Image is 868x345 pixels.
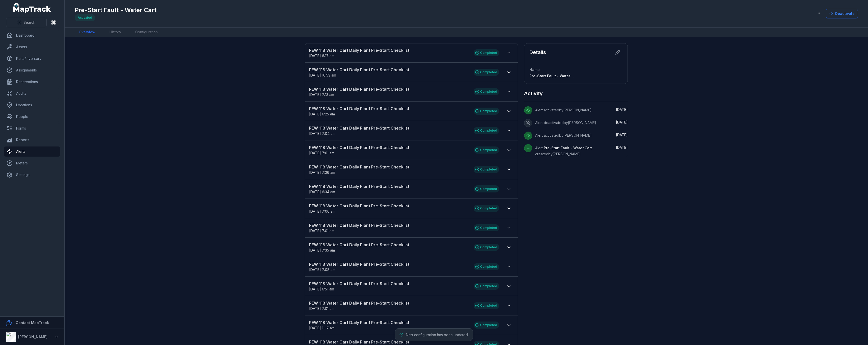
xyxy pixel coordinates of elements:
span: [DATE] 7:01 am [309,306,334,311]
time: 7/30/2025, 11:17:11 AM [309,326,335,330]
span: Alert deactivated by [PERSON_NAME] [535,120,596,125]
span: Alert activated by [PERSON_NAME] [535,108,592,112]
a: Reports [4,135,60,145]
time: 8/13/2025, 7:01:53 AM [309,151,334,155]
time: 8/7/2025, 7:01:20 AM [309,229,334,233]
a: PEW 118 Water Cart Daily Plant Pre-Start Checklist[DATE] 7:01 am [309,222,469,233]
span: [DATE] 7:35 am [309,248,335,252]
span: [DATE] [616,120,628,124]
span: Alert activated by [PERSON_NAME] [535,133,592,137]
time: 10/7/2025, 1:35:31 PM [616,120,628,124]
h2: Activity [524,90,543,97]
div: Completed [474,49,499,56]
time: 8/12/2025, 7:36:35 AM [309,170,335,175]
time: 8/15/2025, 7:13:22 AM [309,92,334,97]
strong: PEW 118 Water Cart Daily Plant Pre-Start Checklist [309,339,469,345]
strong: PEW 118 Water Cart Daily Plant Pre-Start Checklist [309,300,469,306]
a: Assignments [4,65,60,75]
strong: PEW 118 Water Cart Daily Plant Pre-Start Checklist [309,164,469,170]
div: Completed [474,205,499,212]
div: Completed [474,244,499,251]
div: Completed [474,69,499,76]
div: Completed [474,88,499,95]
span: [DATE] 11:17 am [309,326,335,330]
span: [DATE] [616,145,628,150]
a: PEW 118 Water Cart Daily Plant Pre-Start Checklist[DATE] 7:36 am [309,164,469,175]
a: PEW 118 Water Cart Daily Plant Pre-Start Checklist[DATE] 6:25 am [309,106,469,117]
span: [DATE] [616,107,628,112]
span: [DATE] 10:53 am [309,73,336,77]
span: [DATE] 7:13 am [309,92,334,97]
a: PEW 118 Water Cart Daily Plant Pre-Start Checklist[DATE] 6:17 am [309,47,469,58]
a: PEW 118 Water Cart Daily Plant Pre-Start Checklist[DATE] 7:04 am [309,125,469,136]
span: [DATE] 7:08 am [309,267,335,272]
span: Pre-Start Fault - Water Cart [529,74,579,78]
button: Deactivate [826,9,858,18]
a: History [105,28,125,37]
div: Completed [474,108,499,115]
strong: PEW 118 Water Cart Daily Plant Pre-Start Checklist [309,183,469,189]
div: Completed [474,263,499,270]
div: Completed [474,185,499,192]
strong: PEW 118 Water Cart Daily Plant Pre-Start Checklist [309,242,469,248]
a: Alerts [4,146,60,157]
time: 7/31/2025, 7:01:07 AM [309,306,334,311]
a: PEW 118 Water Cart Daily Plant Pre-Start Checklist[DATE] 7:35 am [309,242,469,253]
button: Search [6,18,47,27]
div: Completed [474,127,499,134]
a: Assets [4,42,60,52]
time: 10/7/2025, 1:35:42 PM [616,107,628,112]
strong: PEW 118 Water Cart Daily Plant Pre-Start Checklist [309,47,469,53]
time: 8/14/2025, 7:04:22 AM [309,131,335,136]
a: Parts/Inventory [4,54,60,64]
span: Alert created by [PERSON_NAME] [535,146,592,156]
span: Alert configuration has been updated! [405,333,469,337]
a: PEW 118 Water Cart Daily Plant Pre-Start Checklist[DATE] 10:53 am [309,67,469,78]
a: PEW 118 Water Cart Daily Plant Pre-Start Checklist[DATE] 11:17 am [309,319,469,331]
a: PEW 118 Water Cart Daily Plant Pre-Start Checklist[DATE] 7:01 am [309,144,469,156]
span: Search [23,20,35,25]
a: Locations [4,100,60,110]
a: Meters [4,158,60,168]
a: PEW 118 Water Cart Daily Plant Pre-Start Checklist[DATE] 7:13 am [309,86,469,97]
strong: PEW 118 Water Cart Daily Plant Pre-Start Checklist [309,125,469,131]
div: Completed [474,224,499,231]
a: Audits [4,88,60,98]
strong: [PERSON_NAME] Group [18,335,60,339]
strong: PEW 118 Water Cart Daily Plant Pre-Start Checklist [309,144,469,151]
span: Name [529,67,540,72]
a: People [4,112,60,122]
time: 8/4/2025, 7:08:07 AM [309,267,335,272]
div: Completed [474,146,499,154]
span: [DATE] [616,133,628,137]
time: 5/22/2025, 12:35:35 PM [616,145,628,150]
h2: Details [529,49,546,56]
strong: PEW 118 Water Cart Daily Plant Pre-Start Checklist [309,222,469,228]
a: Forms [4,123,60,133]
a: PEW 118 Water Cart Daily Plant Pre-Start Checklist[DATE] 7:01 am [309,300,469,311]
div: Completed [474,166,499,173]
time: 8/6/2025, 7:35:33 AM [309,248,335,252]
div: Completed [474,283,499,290]
a: Dashboard [4,30,60,40]
time: 8/8/2025, 7:06:39 AM [309,209,335,213]
span: [DATE] 6:17 am [309,54,334,58]
a: Overview [75,28,99,37]
strong: PEW 118 Water Cart Daily Plant Pre-Start Checklist [309,203,469,209]
strong: PEW 118 Water Cart Daily Plant Pre-Start Checklist [309,67,469,73]
span: [DATE] 6:51 am [309,287,334,291]
strong: PEW 118 Water Cart Daily Plant Pre-Start Checklist [309,281,469,287]
a: Settings [4,170,60,180]
span: [DATE] 7:01 am [309,151,334,155]
a: Configuration [131,28,162,37]
strong: PEW 118 Water Cart Daily Plant Pre-Start Checklist [309,86,469,92]
div: Completed [474,302,499,309]
span: [DATE] 7:04 am [309,131,335,136]
a: PEW 118 Water Cart Daily Plant Pre-Start Checklist[DATE] 6:51 am [309,281,469,292]
strong: PEW 118 Water Cart Daily Plant Pre-Start Checklist [309,261,469,267]
time: 5/22/2025, 12:39:45 PM [616,133,628,137]
div: Completed [474,322,499,329]
span: [DATE] 7:01 am [309,229,334,233]
time: 9/11/2025, 6:17:51 AM [309,54,334,58]
a: PEW 118 Water Cart Daily Plant Pre-Start Checklist[DATE] 7:08 am [309,261,469,272]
